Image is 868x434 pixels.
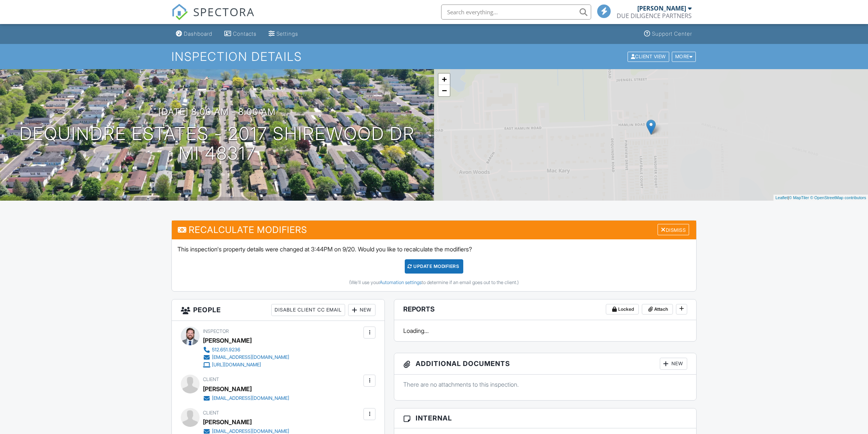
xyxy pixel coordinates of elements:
div: [PERSON_NAME] [203,416,252,428]
div: Dismiss [658,224,689,236]
div: [PERSON_NAME] [203,335,252,346]
p: There are no attachments to this inspection. [403,380,687,389]
div: | [773,195,868,201]
img: The Best Home Inspection Software - Spectora [171,4,188,20]
div: DUE DILIGENCE PARTNERS [617,12,692,20]
h3: Additional Documents [394,353,696,375]
a: © OpenStreetMap contributors [810,195,866,200]
h1: Inspection Details [171,50,697,63]
div: Client View [628,51,669,62]
div: New [348,304,375,316]
a: [EMAIL_ADDRESS][DOMAIN_NAME] [203,354,289,361]
div: [EMAIL_ADDRESS][DOMAIN_NAME] [212,354,289,360]
span: Client [203,377,219,382]
h3: Recalculate Modifiers [172,221,696,239]
span: Client [203,410,219,416]
span: SPECTORA [193,4,255,20]
div: Contacts [233,30,257,37]
a: Settings [266,27,301,41]
h3: People [172,299,384,321]
h3: [DATE] 8:00 am - 8:00 am [158,107,276,117]
input: Search everything... [441,5,591,20]
div: 512.651.9236 [212,347,240,353]
div: [URL][DOMAIN_NAME] [212,362,261,368]
a: © MapTiler [789,195,809,200]
h3: Internal [394,408,696,428]
a: Client View [627,53,671,59]
div: This inspection's property details were changed at 3:44PM on 9/20. Would you like to recalculate ... [172,239,696,291]
h1: Dequindre Estates - 2017 Shirewood Dr MI 48317 [20,124,415,164]
a: [EMAIL_ADDRESS][DOMAIN_NAME] [203,395,289,402]
div: Settings [276,30,298,37]
a: [URL][DOMAIN_NAME] [203,361,289,369]
div: (We'll use your to determine if an email goes out to the client.) [177,280,691,286]
div: [PERSON_NAME] [637,5,686,12]
a: Contacts [221,27,260,41]
a: Support Center [641,27,695,41]
div: Support Center [652,30,692,37]
span: Inspector [203,328,229,334]
a: Zoom in [439,74,450,85]
a: Dashboard [173,27,215,41]
div: More [672,51,696,62]
a: Automation settings [380,280,422,285]
div: UPDATE Modifiers [405,259,464,274]
div: [PERSON_NAME] [203,383,252,395]
a: Leaflet [775,195,788,200]
a: SPECTORA [171,10,255,26]
div: New [660,358,687,370]
div: [EMAIL_ADDRESS][DOMAIN_NAME] [212,395,289,401]
a: 512.651.9236 [203,346,289,354]
div: Disable Client CC Email [271,304,345,316]
div: Dashboard [184,30,212,37]
a: Zoom out [439,85,450,96]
